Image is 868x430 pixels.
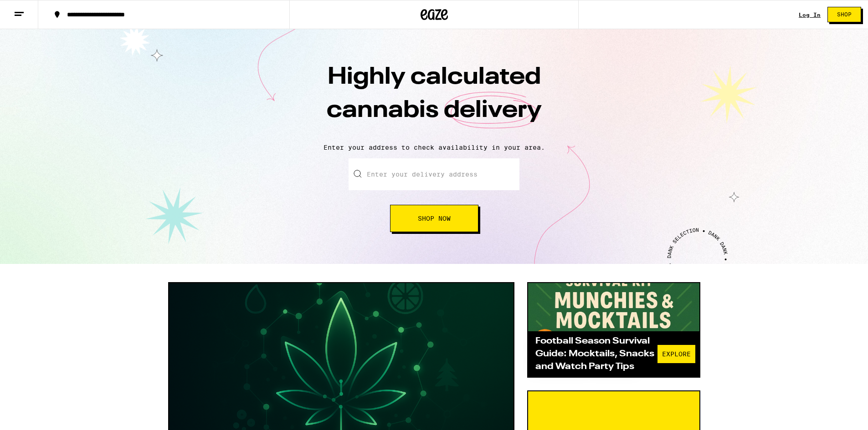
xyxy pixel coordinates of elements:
h1: Highly calculated cannabis delivery [275,61,594,137]
span: Shop Now [418,215,451,222]
button: Explore [657,344,696,364]
div: Football Season Survival Guide: Mocktails, Snacks and Watch Party Tips [535,335,657,373]
button: Shop [827,7,861,22]
span: Explore [662,351,691,357]
p: Enter your address to check availability in your area. [9,144,859,151]
input: Enter your delivery address [349,158,519,190]
span: Shop [837,12,852,17]
a: Football Season Survival Guide: Mocktails, Snacks and Watch Party TipsExplore [527,282,700,378]
div: Log In [799,12,821,18]
button: Shop Now [390,205,478,232]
